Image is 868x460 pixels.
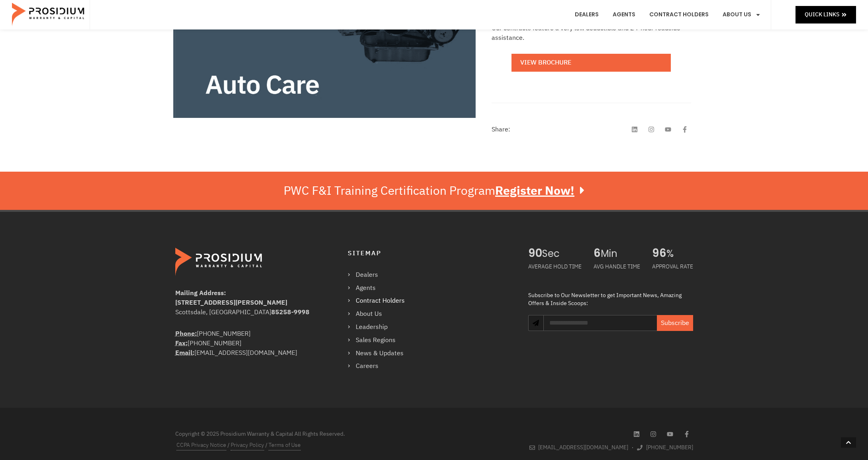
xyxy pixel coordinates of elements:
[637,442,693,452] a: [PHONE_NUMBER]
[175,348,194,358] strong: Email:
[271,307,310,317] b: 85258-9998
[348,269,413,372] nav: Menu
[175,339,188,348] strong: Fax:
[796,6,856,23] a: Quick Links
[175,430,430,438] div: Copyright © 2025 Prosidium Warranty & Capital All Rights Reserved.
[348,321,413,333] a: Leadership
[652,248,666,260] span: 96
[666,248,693,260] span: %
[348,335,413,346] a: Sales Regions
[657,315,693,331] button: Subscribe
[348,308,413,320] a: About Us
[175,440,430,450] div: / /
[495,182,574,200] u: Register Now!
[542,248,582,260] span: Sec
[175,307,316,317] div: Scottsdale, [GEOGRAPHIC_DATA]
[231,440,264,450] a: Privacy Policy
[348,360,413,372] a: Careers
[175,329,197,339] strong: Phone:
[594,248,601,260] span: 6
[348,348,413,359] a: News & Updates
[511,54,671,72] a: View Brochure
[536,442,628,452] span: [EMAIL_ADDRESS][DOMAIN_NAME]
[529,442,629,452] a: [EMAIL_ADDRESS][DOMAIN_NAME]
[348,248,512,259] h4: Sitemap
[601,248,640,260] span: Min
[652,260,693,274] div: APPROVAL RATE
[176,440,226,450] a: CCPA Privacy Notice
[348,269,413,281] a: Dealers
[175,339,188,348] abbr: Fax
[175,329,197,339] abbr: Phone Number
[284,184,584,198] div: PWC F&I Training Certification Program
[175,329,316,358] div: [PHONE_NUMBER] [PHONE_NUMBER] [EMAIL_ADDRESS][DOMAIN_NAME]
[528,248,542,260] span: 90
[492,126,510,133] h4: Share:
[175,298,287,307] b: [STREET_ADDRESS][PERSON_NAME]
[528,292,693,307] div: Subscribe to Our Newsletter to get Important News, Amazing Offers & Inside Scoops:
[594,260,640,274] div: AVG HANDLE TIME
[528,260,582,274] div: AVERAGE HOLD TIME
[661,318,689,328] span: Subscribe
[175,348,194,358] abbr: Email Address
[348,282,413,294] a: Agents
[543,315,693,339] form: Newsletter Form
[348,295,413,307] a: Contract Holders
[805,10,839,20] span: Quick Links
[268,440,301,450] a: Terms of Use
[644,442,693,452] span: [PHONE_NUMBER]
[492,23,691,43] p: Our contracts feature a very low deductible and 24-hour roadside assistance.
[175,288,226,298] b: Mailing Address:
